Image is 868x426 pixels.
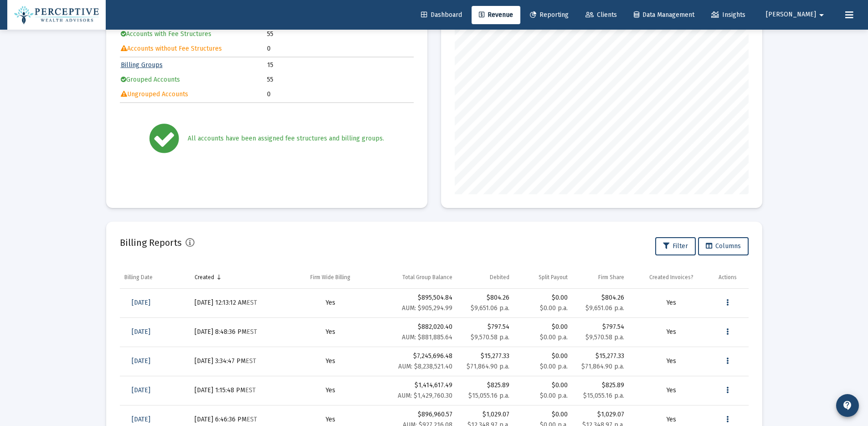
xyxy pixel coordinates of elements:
td: Accounts with Fee Structures [121,27,267,41]
a: Insights [704,6,753,24]
small: $0.00 p.a. [540,363,568,370]
div: Yes [293,327,368,337]
div: Firm Share [598,274,624,281]
span: Columns [706,242,741,250]
small: AUM: $905,294.99 [402,304,452,312]
div: [DATE] 8:48:36 PM [195,327,284,337]
a: Billing Groups [121,61,163,69]
span: Filter [663,242,688,250]
td: Ungrouped Accounts [121,88,267,101]
small: EST [246,357,256,365]
h2: Billing Reports [120,235,182,250]
td: Column Actions [714,266,749,288]
td: Column Split Payout [514,266,572,288]
small: EST [247,416,257,423]
a: [DATE] [124,323,158,341]
div: Yes [633,298,709,307]
div: All accounts have been assigned fee structures and billing groups. [188,134,384,143]
small: $0.00 p.a. [540,333,568,341]
span: Clients [586,11,617,19]
td: Column Firm Wide Billing [289,266,372,288]
a: [DATE] [124,352,158,370]
small: EST [247,328,257,336]
img: Dashboard [14,6,99,24]
div: $0.00 [519,293,568,313]
small: AUM: $1,429,760.30 [398,392,452,400]
small: $9,570.58 p.a. [471,333,509,341]
div: Yes [293,415,368,424]
div: $0.00 [519,322,568,342]
small: $71,864.90 p.a. [581,363,624,370]
td: Grouped Accounts [121,73,267,87]
span: [PERSON_NAME] [766,11,816,19]
div: Debited [490,274,509,281]
div: Yes [293,298,368,307]
span: Data Management [634,11,694,19]
small: $0.00 p.a. [540,392,568,400]
td: 55 [267,27,413,41]
div: Yes [293,357,368,366]
div: [DATE] 3:34:47 PM [195,357,284,366]
div: Yes [293,386,368,395]
td: 15 [267,58,413,72]
div: [DATE] 1:15:48 PM [195,386,284,395]
small: $15,055.16 p.a. [583,392,624,400]
small: $71,864.90 p.a. [467,363,509,370]
td: 55 [267,73,413,87]
span: [DATE] [132,386,150,394]
div: $825.89 [577,381,625,390]
a: Reporting [523,6,576,24]
span: Reporting [530,11,569,19]
div: $0.00 [519,352,568,371]
small: EST [245,386,256,394]
div: Actions [719,274,737,281]
div: $15,277.33 [462,352,509,361]
div: $825.89 [462,381,509,390]
small: $9,651.06 p.a. [471,304,509,312]
div: $1,414,617.49 [377,381,452,400]
div: Total Group Balance [402,274,452,281]
div: $804.26 [462,293,509,302]
div: $1,029.07 [577,410,625,419]
a: Clients [578,6,624,24]
div: Billing Date [124,274,153,281]
td: Column Created Invoices? [629,266,714,288]
td: Column Billing Date [120,266,190,288]
small: $9,570.58 p.a. [586,333,624,341]
small: AUM: $8,238,521.40 [398,363,452,370]
span: [DATE] [132,299,150,307]
div: Yes [633,357,709,366]
div: Firm Wide Billing [310,274,350,281]
td: 0 [267,88,413,101]
button: Filter [655,237,696,255]
div: $0.00 [519,381,568,400]
div: Created [195,274,214,281]
div: Yes [633,415,709,424]
mat-icon: contact_support [842,400,853,411]
a: Dashboard [414,6,469,24]
a: Revenue [472,6,520,24]
td: 0 [267,42,413,56]
small: $15,055.16 p.a. [468,392,509,400]
span: Insights [711,11,745,19]
td: Column Firm Share [572,266,629,288]
a: [DATE] [124,294,158,312]
div: $895,504.84 [377,293,452,313]
button: [PERSON_NAME] [755,5,838,24]
div: [DATE] 12:13:12 AM [195,298,284,307]
div: [DATE] 6:46:36 PM [195,415,284,424]
td: Column Debited [457,266,514,288]
small: AUM: $881,885.64 [402,333,452,341]
div: $797.54 [462,322,509,332]
small: EST [247,299,257,307]
td: Column Created [190,266,289,288]
small: $9,651.06 p.a. [586,304,624,312]
small: $0.00 p.a. [540,304,568,312]
mat-icon: arrow_drop_down [816,6,827,24]
div: $882,020.40 [377,322,452,342]
div: $797.54 [577,322,625,332]
td: Column Total Group Balance [372,266,457,288]
div: Split Payout [539,274,568,281]
span: Revenue [479,11,513,19]
span: [DATE] [132,328,150,336]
